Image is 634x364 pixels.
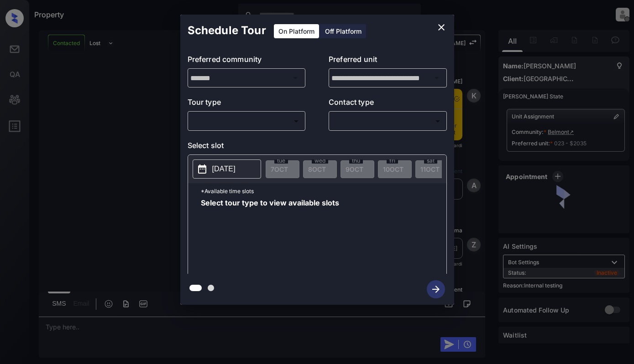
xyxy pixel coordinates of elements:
p: Select slot [188,140,447,154]
p: Preferred community [188,54,306,68]
p: Tour type [188,97,306,111]
p: [DATE] [212,164,236,174]
button: close [432,18,451,36]
p: Contact type [329,97,447,111]
h2: Schedule Tour [180,15,273,46]
button: [DATE] [193,159,261,179]
div: On Platform [274,24,319,38]
div: Off Platform [320,24,366,38]
span: Select tour type to view available slots [201,199,339,272]
p: Preferred unit [329,54,447,68]
p: *Available time slots [201,183,446,199]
